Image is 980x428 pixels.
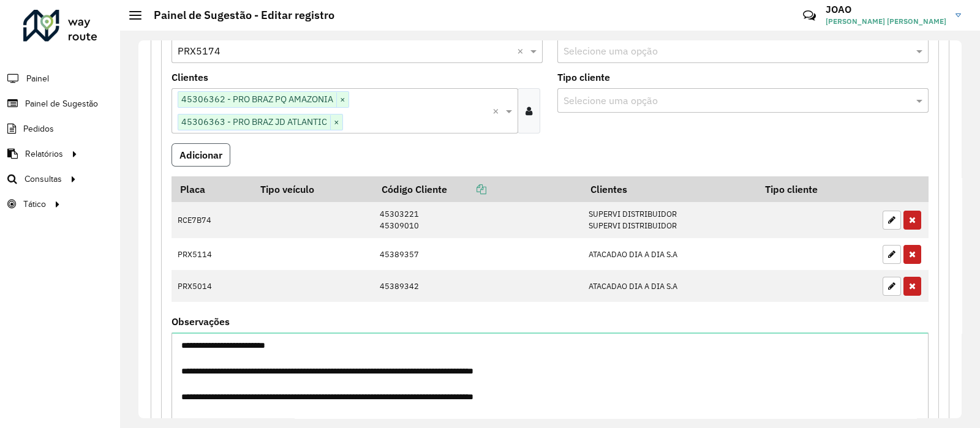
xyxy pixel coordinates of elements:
[171,270,252,302] td: PRX5014
[582,270,756,302] td: ATACADAO DIA A DIA S.A
[582,176,756,202] th: Clientes
[492,103,503,118] span: Clear all
[374,176,582,202] th: Código Cliente
[178,115,330,129] span: 45306363 - PRO BRAZ JD ATLANTIC
[336,92,349,107] span: ×
[171,202,252,238] td: RCE7B74
[171,143,230,167] button: Adicionar
[582,238,756,270] td: ATACADAO DIA A DIA S.A
[447,183,486,195] a: Copiar
[557,70,610,84] label: Tipo cliente
[252,176,373,202] th: Tipo veículo
[171,314,230,329] label: Observações
[330,115,342,130] span: ×
[757,176,876,202] th: Tipo cliente
[374,238,582,270] td: 45389357
[25,148,63,160] span: Relatórios
[826,16,946,27] span: [PERSON_NAME] [PERSON_NAME]
[171,176,252,202] th: Placa
[23,122,54,135] span: Pedidos
[796,2,823,29] a: Contato Rápido
[178,92,336,107] span: 45306362 - PRO BRAZ PQ AMAZONIA
[26,72,49,85] span: Painel
[23,198,46,211] span: Tático
[141,9,334,22] h2: Painel de Sugestão - Editar registro
[171,70,208,84] label: Clientes
[826,4,946,15] h3: JOAO
[25,97,98,110] span: Painel de Sugestão
[171,238,252,270] td: PRX5114
[24,173,62,186] span: Consultas
[582,202,756,238] td: SUPERVI DISTRIBUIDOR SUPERVI DISTRIBUIDOR
[374,202,582,238] td: 45303221 45309010
[517,43,527,58] span: Clear all
[374,270,582,302] td: 45389342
